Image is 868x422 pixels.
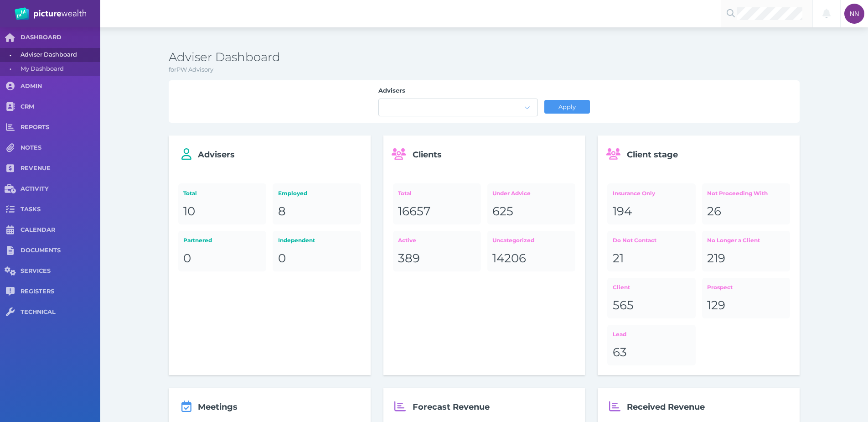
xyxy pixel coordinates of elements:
[413,402,490,412] span: Forecast Revenue
[613,190,655,197] span: Insurance Only
[398,237,416,244] span: Active
[613,237,656,244] span: Do Not Contact
[613,298,691,313] div: 565
[21,103,100,111] span: CRM
[554,103,579,110] span: Apply
[183,237,212,244] span: Partnered
[544,100,590,114] button: Apply
[21,247,100,255] span: DOCUMENTS
[627,402,705,412] span: Received Revenue
[707,237,760,244] span: No Longer a Client
[378,87,538,99] label: Advisers
[707,284,733,291] span: Prospect
[613,345,691,360] div: 63
[21,226,100,234] span: CALENDAR
[492,251,570,266] div: 14206
[21,34,100,42] span: DASHBOARD
[492,204,570,219] div: 625
[278,204,356,219] div: 8
[21,165,100,172] span: REVENUE
[198,402,238,412] span: Meetings
[183,251,261,266] div: 0
[183,204,261,219] div: 10
[21,124,100,131] span: REPORTS
[413,150,442,160] span: Clients
[21,308,100,316] span: TECHNICAL
[198,150,235,160] span: Advisers
[178,183,266,224] a: Total10
[707,204,785,219] div: 26
[398,251,476,266] div: 389
[398,190,412,197] span: Total
[21,144,100,152] span: NOTES
[613,204,691,219] div: 194
[183,190,197,197] span: Total
[278,251,356,266] div: 0
[278,190,307,197] span: Employed
[613,251,691,266] div: 21
[21,83,100,90] span: ADMIN
[613,284,630,291] span: Client
[169,65,800,74] p: for PW Advisory
[393,231,481,271] a: Active389
[273,183,361,224] a: Employed8
[487,183,575,224] a: Under Advice625
[21,62,97,76] span: My Dashboard
[707,298,785,313] div: 129
[844,4,864,24] div: Noah Nelson
[21,288,100,296] span: REGISTERS
[21,185,100,193] span: ACTIVITY
[398,204,476,219] div: 16657
[21,48,97,62] span: Adviser Dashboard
[627,150,678,160] span: Client stage
[613,331,626,338] span: Lead
[278,237,315,244] span: Independent
[273,231,361,271] a: Independent0
[849,10,859,17] span: NN
[492,190,531,197] span: Under Advice
[707,190,768,197] span: Not Proceeding With
[707,251,785,266] div: 219
[21,267,100,275] span: SERVICES
[169,50,800,65] h3: Adviser Dashboard
[393,183,481,224] a: Total16657
[178,231,266,271] a: Partnered0
[15,7,86,20] img: PW
[21,206,100,214] span: TASKS
[492,237,534,244] span: Uncategorized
